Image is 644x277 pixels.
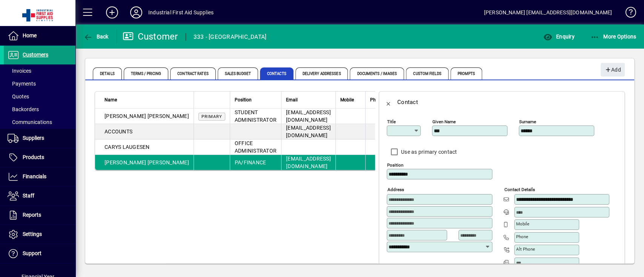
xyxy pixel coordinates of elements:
a: Invoices [4,64,75,77]
button: Back [81,30,111,43]
span: Contacts [260,67,294,80]
span: Terms / Pricing [124,67,169,80]
mat-label: Position [387,162,403,168]
span: Reports [23,212,41,218]
span: Phone [370,96,383,104]
mat-label: Mobile [516,221,529,226]
div: Phone [370,96,390,104]
td: OFFICE ADMINISTRATOR [230,139,281,155]
span: Custom Fields [406,67,448,80]
div: Industrial First Aid Supplies [148,6,214,18]
a: Payments [4,77,75,90]
span: [EMAIL_ADDRESS][DOMAIN_NAME] [286,125,331,138]
td: PA/FINANCE [230,155,281,170]
span: Suppliers [23,135,44,141]
button: Back [379,93,397,111]
span: Name [105,96,117,104]
mat-label: Phone [516,234,528,239]
span: Invoices [8,68,31,74]
div: Customer [123,31,178,43]
span: Financials [23,173,46,179]
div: Email [286,96,331,104]
span: Details [93,67,122,80]
a: Support [4,244,75,263]
span: [PERSON_NAME] [148,113,189,119]
button: Add [601,63,625,77]
span: Staff [23,193,34,199]
span: Home [23,32,37,38]
span: [EMAIL_ADDRESS][DOMAIN_NAME] [286,156,331,169]
mat-label: Alt Phone [516,246,535,252]
span: Documents / Images [350,67,404,80]
span: [PERSON_NAME] [105,159,146,165]
a: Suppliers [4,129,75,148]
span: Sales Budget [218,67,258,80]
a: Quotes [4,90,75,103]
span: Support [23,250,41,256]
a: Products [4,148,75,167]
span: Enquiry [543,34,574,40]
span: [PERSON_NAME] [148,159,189,165]
a: Knowledge Base [619,2,635,26]
div: 333 - [GEOGRAPHIC_DATA] [194,31,267,43]
app-page-header-button: Back [75,30,117,43]
span: Position [235,96,252,104]
a: Staff [4,187,75,205]
span: Contract Rates [170,67,215,80]
mat-label: Given name [432,119,456,124]
span: [EMAIL_ADDRESS][DOMAIN_NAME] [286,109,331,123]
span: Backorders [8,106,39,112]
a: Settings [4,225,75,244]
span: ACCOUNTS [105,129,132,135]
span: Products [23,154,44,160]
span: Settings [23,231,42,237]
div: Mobile [340,96,361,104]
mat-label: Title [387,119,396,124]
label: Use as primary contact [400,148,457,156]
span: Primary [201,114,222,119]
span: Customers [23,52,48,58]
span: Prompts [450,67,483,80]
span: LAUGESEN [123,144,150,150]
mat-label: Surname [519,119,536,124]
span: Add [604,64,621,76]
span: Email [286,96,298,104]
span: Payments [8,81,36,87]
td: STUDENT ADMINISTRATOR [230,109,281,124]
button: Profile [124,6,148,19]
div: Contact [397,96,418,108]
span: [PERSON_NAME] [105,113,146,119]
button: More Options [589,30,638,43]
a: Backorders [4,103,75,116]
span: Quotes [8,93,29,99]
span: Delivery Addresses [295,67,348,80]
span: Mobile [340,96,354,104]
span: CARYS [105,144,121,150]
div: Position [235,96,277,104]
button: Add [100,6,124,19]
div: [PERSON_NAME] [EMAIL_ADDRESS][DOMAIN_NAME] [484,6,612,18]
a: Reports [4,206,75,225]
button: Enquiry [541,30,576,43]
span: Back [83,34,109,40]
a: Communications [4,116,75,129]
a: Home [4,26,75,45]
div: Name [105,96,189,104]
a: Financials [4,167,75,186]
span: Communications [8,119,52,125]
span: More Options [590,34,636,40]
